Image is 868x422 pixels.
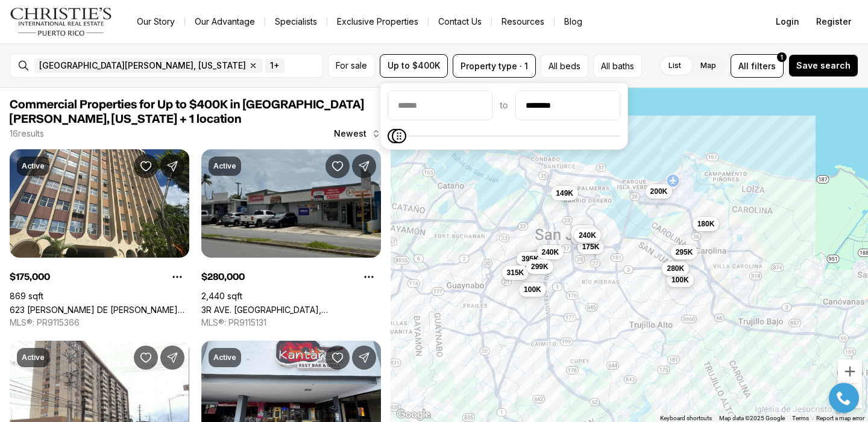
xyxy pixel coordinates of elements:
button: 175K [577,240,605,254]
button: Property options [165,265,189,289]
span: 295K [676,247,693,257]
p: Active [213,353,236,362]
button: Share Property [160,154,184,178]
span: 149K [556,188,573,198]
button: 149K [551,186,578,200]
span: Commercial Properties for Up to $400K in [GEOGRAPHIC_DATA][PERSON_NAME], [US_STATE] + 1 location [10,99,364,125]
span: 1 [781,52,783,62]
span: For sale [336,61,367,70]
input: priceMin [388,91,492,120]
button: 180K [693,217,720,231]
a: 623 PONCE DE LEÓN #1201B, SAN JUAN PR, 00917 [10,305,189,315]
button: All baths [593,54,642,78]
button: 295K [671,245,698,259]
button: 240K [574,228,601,243]
button: 100K [667,273,694,287]
button: 200K [646,184,673,199]
span: Minimum [388,129,402,143]
span: 395K [521,254,539,264]
button: Share Property [160,346,184,370]
a: 3R AVE. CAMPO RICO, SAN JUAN PR, 00924 [201,305,381,315]
button: 130K [571,230,598,244]
label: Map [691,55,726,76]
button: Newest [327,122,388,146]
a: Our Story [127,13,184,30]
span: 299K [531,262,549,272]
label: List [659,55,691,76]
a: Blog [555,13,592,30]
button: Register [809,10,858,34]
button: Allfilters1 [731,54,784,78]
span: 240K [579,231,596,240]
span: 175K [582,242,600,252]
span: 100K [671,275,689,285]
a: Terms [792,415,809,421]
a: Specialists [265,13,327,30]
span: Save search [796,61,851,70]
button: 315K [502,265,529,280]
span: 280K [667,264,684,273]
button: Save Property: Local C-2 PR190 [134,346,158,370]
button: Save Property: 623 PONCE DE LEÓN #1201B [134,154,158,178]
span: Map data ©2025 Google [719,415,785,421]
a: Our Advantage [185,13,265,30]
button: 227K [571,225,598,240]
button: Property type · 1 [453,54,536,78]
button: Save Property: 3R AVE. CAMPO RICO [325,154,350,178]
p: Active [22,353,45,362]
button: For sale [328,54,375,78]
button: Share Property [352,346,376,370]
button: Contact Us [429,13,491,30]
p: 16 results [10,129,44,138]
button: 395K [517,252,544,266]
span: Maximum [392,129,406,143]
span: [GEOGRAPHIC_DATA][PERSON_NAME], [US_STATE] [39,61,246,70]
span: Register [816,17,851,26]
span: 240K [542,247,559,257]
a: Exclusive Properties [327,13,428,30]
button: Up to $400K [380,54,448,78]
img: logo [10,7,113,36]
span: 200K [650,187,668,196]
button: Share Property [352,154,376,178]
button: 299K [526,259,553,274]
span: 315K [507,268,524,278]
a: Resources [492,13,554,30]
button: Property options [357,265,381,289]
span: 100K [524,285,541,294]
span: Up to $400K [388,61,440,70]
button: 280K [662,261,689,276]
span: filters [751,60,776,72]
button: 240K [537,245,564,259]
button: Login [769,10,807,34]
span: Newest [334,129,366,138]
button: 100K [519,282,546,297]
button: Zoom in [838,359,862,383]
a: Report a map error [816,415,864,421]
button: Save Property: KANTARE'S REST BAR & GRILL #103 A [325,346,350,370]
input: priceMax [516,91,620,120]
p: Active [213,161,236,171]
span: 180K [697,219,715,229]
button: Save search [788,54,858,77]
span: All [738,60,749,72]
button: All beds [541,54,588,78]
span: 1+ [270,61,280,70]
span: to [500,101,508,110]
span: Login [776,17,799,26]
span: 227K [576,228,593,237]
p: Active [22,161,45,171]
